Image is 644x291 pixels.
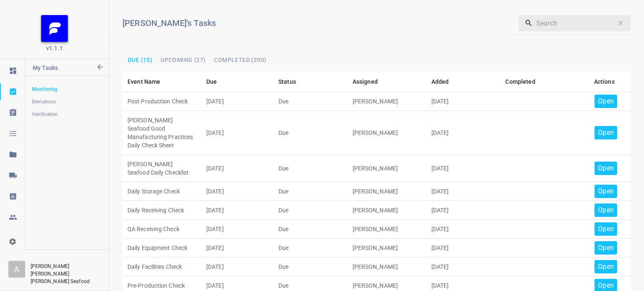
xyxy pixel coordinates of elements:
[505,77,535,87] div: Completed
[122,258,201,276] td: Daily Facilities Check
[595,222,617,236] button: Open
[598,163,614,173] p: Open
[125,54,156,65] button: Due (15)
[598,96,614,106] p: Open
[278,77,307,87] span: Status
[122,111,201,155] td: [PERSON_NAME] Seafood Good Manufacturing Practices Daily Check Sheet
[595,126,617,139] button: Open
[598,243,614,253] p: Open
[348,220,426,239] td: [PERSON_NAME]
[348,182,426,201] td: [PERSON_NAME]
[31,263,100,278] p: [PERSON_NAME] [PERSON_NAME]
[273,201,348,220] td: Due
[206,77,217,87] div: Due
[426,258,501,276] td: [DATE]
[273,155,348,182] td: Due
[122,182,201,201] td: Daily Storage Check
[595,241,617,255] button: Open
[595,95,617,108] button: Open
[431,77,460,87] span: Added
[273,239,348,258] td: Due
[273,258,348,276] td: Due
[426,92,501,111] td: [DATE]
[598,128,614,138] p: Open
[348,111,426,155] td: [PERSON_NAME]
[127,77,161,87] div: Event Name
[598,224,614,234] p: Open
[201,92,273,111] td: [DATE]
[426,239,501,258] td: [DATE]
[41,15,68,42] img: FB_Logo_Reversed_RGB_Icon.895fbf61.png
[278,77,296,87] div: Status
[46,44,63,52] span: v1.1.1
[206,77,228,87] span: Due
[201,182,273,201] td: [DATE]
[25,81,108,98] a: Monitoring
[32,110,101,118] span: Verification
[595,185,617,198] button: Open
[353,77,389,87] span: Assigned
[426,182,501,201] td: [DATE]
[8,261,25,278] div: A
[201,111,273,155] td: [DATE]
[598,262,614,272] p: Open
[598,205,614,215] p: Open
[25,93,108,110] a: Deviations
[273,92,348,111] td: Due
[122,155,201,182] td: [PERSON_NAME] Seafood Daily Checklist
[201,155,273,182] td: [DATE]
[431,77,449,87] div: Added
[598,281,614,291] p: Open
[426,220,501,239] td: [DATE]
[348,155,426,182] td: [PERSON_NAME]
[31,278,98,285] p: [PERSON_NAME] Seafood
[25,106,108,123] a: Verification
[201,258,273,276] td: [DATE]
[210,54,270,65] button: Completed (250)
[201,239,273,258] td: [DATE]
[273,111,348,155] td: Due
[32,98,101,106] span: Deviations
[598,186,614,196] p: Open
[595,260,617,273] button: Open
[122,16,452,30] h6: [PERSON_NAME]'s Tasks
[33,59,95,79] p: My Tasks
[348,258,426,276] td: [PERSON_NAME]
[157,54,209,65] button: Upcoming (27)
[122,92,201,111] td: Post Production Check
[128,57,152,63] span: Due (15)
[273,220,348,239] td: Due
[127,77,171,87] span: Event Name
[505,77,546,87] span: Completed
[348,239,426,258] td: [PERSON_NAME]
[201,201,273,220] td: [DATE]
[122,239,201,258] td: Daily Equipment Check
[348,92,426,111] td: [PERSON_NAME]
[595,162,617,175] button: Open
[525,19,533,27] svg: Search
[214,57,266,63] span: Completed (250)
[353,77,378,87] div: Assigned
[595,203,617,217] button: Open
[426,201,501,220] td: [DATE]
[426,111,501,155] td: [DATE]
[122,201,201,220] td: Daily Receiving Check
[201,220,273,239] td: [DATE]
[348,201,426,220] td: [PERSON_NAME]
[32,85,101,93] span: Monitoring
[122,220,201,239] td: QA Receiving Check
[426,155,501,182] td: [DATE]
[273,182,348,201] td: Due
[536,15,613,31] input: Search
[161,57,205,63] span: Upcoming (27)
